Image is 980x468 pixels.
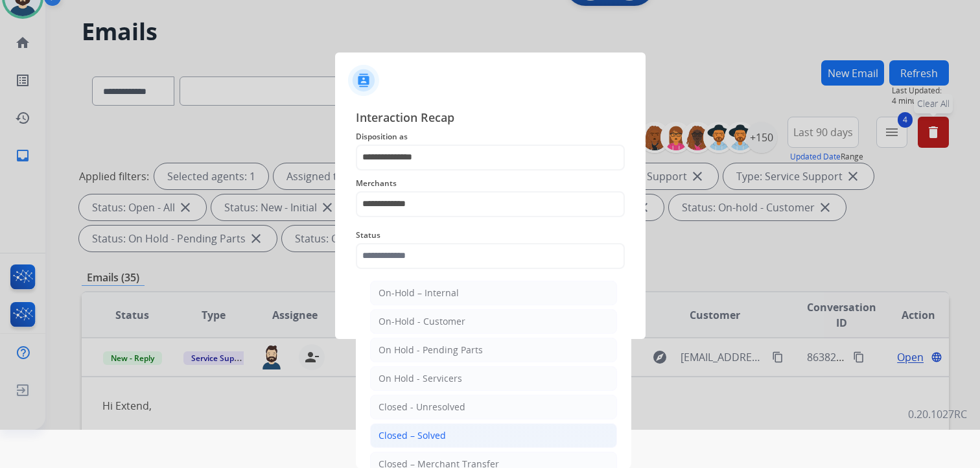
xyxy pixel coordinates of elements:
div: Closed – Solved [379,429,446,442]
span: Interaction Recap [356,108,625,129]
img: contactIcon [348,65,379,96]
p: 0.20.1027RC [908,406,967,422]
span: Status [356,228,625,243]
div: On Hold - Servicers [379,372,462,385]
div: On Hold - Pending Parts [379,344,483,357]
span: Disposition as [356,129,625,145]
span: Merchants [356,176,625,191]
div: Closed - Unresolved [379,401,465,414]
div: On-Hold - Customer [379,315,465,328]
div: On-Hold – Internal [379,287,459,299]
